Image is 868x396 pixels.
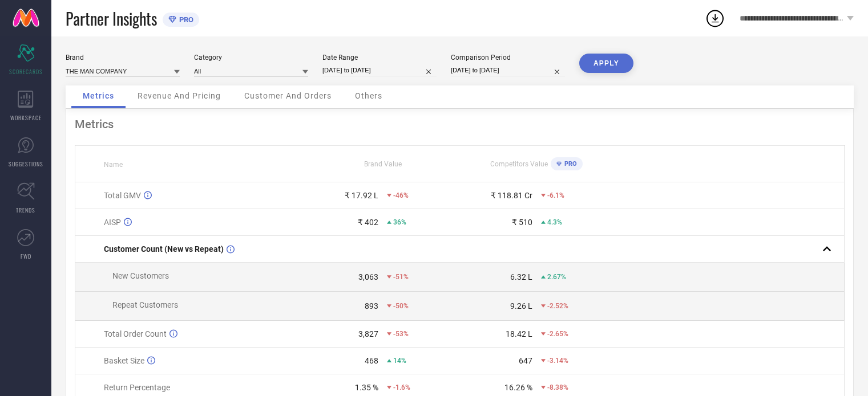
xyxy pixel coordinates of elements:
div: 3,063 [358,272,378,281]
div: 468 [365,356,378,365]
span: Customer And Orders [244,91,332,100]
div: Open download list [705,8,725,28]
span: Repeat Customers [112,300,178,309]
span: -3.14% [547,357,568,365]
span: FWD [21,252,31,260]
div: 6.32 L [510,272,532,281]
span: 2.67% [547,273,566,281]
input: Select comparison period [451,64,565,76]
span: Metrics [83,91,114,100]
span: -46% [393,191,409,199]
span: -51% [393,273,409,281]
span: WORKSPACE [10,113,42,122]
span: Competitors Value [490,160,548,168]
div: 647 [519,356,532,365]
div: ₹ 510 [512,218,532,227]
span: -50% [393,302,409,310]
span: -8.38% [547,383,568,391]
div: Date Range [322,54,437,62]
div: Category [194,54,308,62]
span: Others [355,91,382,100]
span: AISP [104,218,121,227]
div: 893 [365,301,378,311]
div: ₹ 402 [358,218,378,227]
span: Total GMV [104,191,141,200]
span: -2.65% [547,330,568,338]
span: Total Order Count [104,329,167,338]
span: Basket Size [104,356,144,365]
span: Revenue And Pricing [138,91,221,100]
button: APPLY [579,54,633,73]
div: 9.26 L [510,301,532,311]
span: 14% [393,357,406,365]
span: New Customers [112,271,169,280]
span: SUGGESTIONS [9,160,43,168]
span: Name [104,161,123,169]
div: ₹ 17.92 L [345,191,378,200]
div: Metrics [75,117,845,131]
span: 36% [393,218,406,226]
span: SCORECARDS [9,67,43,76]
div: Comparison Period [451,54,565,62]
div: 16.26 % [504,383,532,392]
div: 18.42 L [506,329,532,338]
span: -2.52% [547,302,568,310]
span: -6.1% [547,191,564,199]
span: PRO [176,15,193,24]
span: TRENDS [16,206,35,214]
span: -53% [393,330,409,338]
span: Return Percentage [104,383,170,392]
div: Brand [66,54,180,62]
span: Customer Count (New vs Repeat) [104,244,224,254]
span: Brand Value [364,160,402,168]
input: Select date range [322,64,437,76]
div: 1.35 % [355,383,378,392]
div: ₹ 118.81 Cr [491,191,532,200]
span: Partner Insights [66,7,157,30]
span: 4.3% [547,218,562,226]
div: 3,827 [358,329,378,338]
span: PRO [562,160,577,168]
span: -1.6% [393,383,410,391]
